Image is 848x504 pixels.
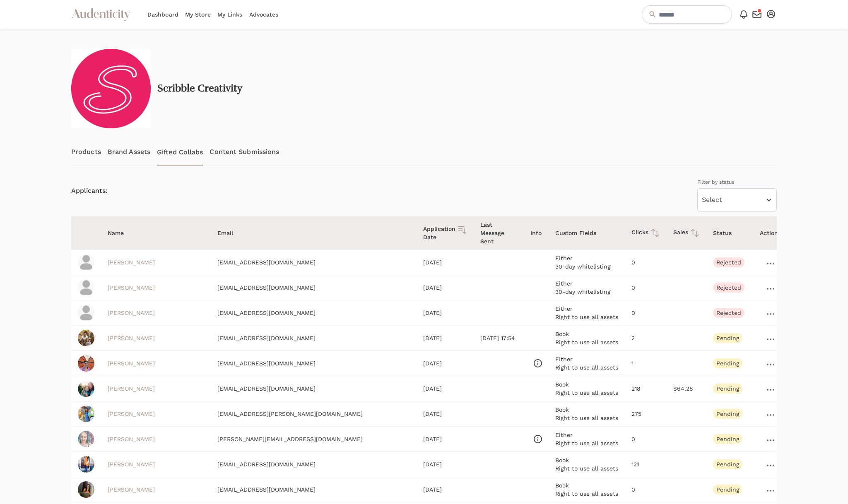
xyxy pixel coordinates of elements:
a: Content Submissions [210,138,279,166]
a: Brand Assets [108,138,150,166]
p: Book Right to use all assets [555,406,618,422]
a: [PERSON_NAME] [108,259,155,266]
th: Custom Fields [549,216,625,250]
label: Filter by status [697,179,734,185]
button: Select [697,188,777,211]
p: Book Right to use all assets [555,481,618,498]
td: [EMAIL_ADDRESS][DOMAIN_NAME] [211,351,417,376]
span: Rejected [713,257,744,267]
a: [PERSON_NAME] [108,436,155,442]
img: profile_placeholder-31ad5683cba438d506de2ca55e5b7fef2797a66a93674dffcf12fdfc4190be5e.png [78,305,94,321]
p: Either Right to use all assets [555,431,618,447]
p: Either 30-day whitelisting [555,279,618,296]
p: Book Right to use all assets [555,380,618,397]
img: IMG_9628.jpeg [78,456,94,473]
td: [DATE] [417,275,474,300]
a: [PERSON_NAME] [108,360,155,367]
div: Sales [673,228,700,238]
div: Clicks [631,228,660,238]
td: 0 [625,300,667,326]
td: [DATE] [417,300,474,326]
a: Products [71,138,101,166]
td: [DATE] [417,351,474,376]
img: profile_placeholder-31ad5683cba438d506de2ca55e5b7fef2797a66a93674dffcf12fdfc4190be5e.png [78,279,94,296]
td: [DATE] 17:54 [474,326,524,351]
td: 0 [625,477,667,502]
td: [DATE] [417,401,474,427]
td: [EMAIL_ADDRESS][DOMAIN_NAME] [211,300,417,326]
span: Pending [713,358,742,368]
img: BadMouthMomLogoPhoto.png [78,431,94,447]
img: IMG_3795.jpeg [78,330,94,346]
td: [DATE] [417,477,474,502]
span: Rejected [713,283,744,293]
th: Info [524,216,549,250]
td: [EMAIL_ADDRESS][DOMAIN_NAME] [211,250,417,275]
span: Pending [713,485,742,494]
td: [DATE] [417,427,474,452]
td: [DATE] [417,452,474,477]
td: 275 [625,401,667,427]
a: [PERSON_NAME] [108,461,155,468]
a: [PERSON_NAME] [108,385,155,392]
td: [EMAIL_ADDRESS][DOMAIN_NAME] [211,326,417,351]
span: Pending [713,434,742,444]
td: 0 [625,275,667,300]
span: Pending [713,459,742,469]
td: [EMAIL_ADDRESS][DOMAIN_NAME] [211,376,417,401]
img: image_picker_379783D3-C353-4FF0-8070-A15747120D84-9360-000002FEEFA017CB.jpg [78,406,94,422]
span: translation missing: en.retailers.gifted_collabs.table.headers.name [108,230,124,236]
a: [PERSON_NAME] [108,335,155,341]
h4: Applicants: [71,186,108,196]
td: 0 [625,427,667,452]
div: Application Date [423,225,467,241]
td: [EMAIL_ADDRESS][DOMAIN_NAME] [211,477,417,502]
td: [EMAIL_ADDRESS][PERSON_NAME][DOMAIN_NAME] [211,401,417,427]
p: Either Right to use all assets [555,305,618,321]
span: Rejected [713,308,744,318]
p: Select [702,195,722,205]
img: 89eb793a1514e29cf14a05db6ef2d253.jpg [71,49,151,128]
a: [PERSON_NAME] [108,310,155,316]
a: Gifted Collabs [157,138,203,166]
span: Pending [713,384,742,394]
th: Status [706,216,753,250]
span: Pending [713,333,742,343]
td: [DATE] [417,250,474,275]
td: $64.28 [667,376,706,401]
p: Either Right to use all assets [555,355,618,372]
img: PXL_20241011_220252264.jpg [78,355,94,372]
td: 121 [625,452,667,477]
td: 0 [625,250,667,275]
p: Book Right to use all assets [555,330,618,346]
td: 218 [625,376,667,401]
td: [EMAIL_ADDRESS][DOMAIN_NAME] [211,452,417,477]
td: [DATE] [417,376,474,401]
span: translation missing: en.retailers.gifted_collabs.table.headers.email [217,230,233,236]
a: [PERSON_NAME] [108,284,155,291]
td: [PERSON_NAME][EMAIL_ADDRESS][DOMAIN_NAME] [211,427,417,452]
span: translation missing: en.retailers.gifted_collabs.table.headers.last_message_sent [480,221,504,245]
td: [EMAIL_ADDRESS][DOMAIN_NAME] [211,275,417,300]
p: Either 30-day whitelisting [555,254,618,271]
td: 2 [625,326,667,351]
span: Pending [713,409,742,419]
p: Book Right to use all assets [555,456,618,473]
h2: Scribble Creativity [157,83,243,94]
div: Actions [760,229,781,237]
a: [PERSON_NAME] [108,410,155,417]
img: IMG_1448.jpeg [78,481,94,498]
img: profile_placeholder-31ad5683cba438d506de2ca55e5b7fef2797a66a93674dffcf12fdfc4190be5e.png [78,254,94,271]
td: [DATE] [417,326,474,351]
img: image_picker_3EA96FB5-EAF0-4F97-AD70-AE4BCC99010D-87551-00000E5150B8B975.jpg [78,380,94,397]
a: [PERSON_NAME] [108,486,155,493]
td: 1 [625,351,667,376]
